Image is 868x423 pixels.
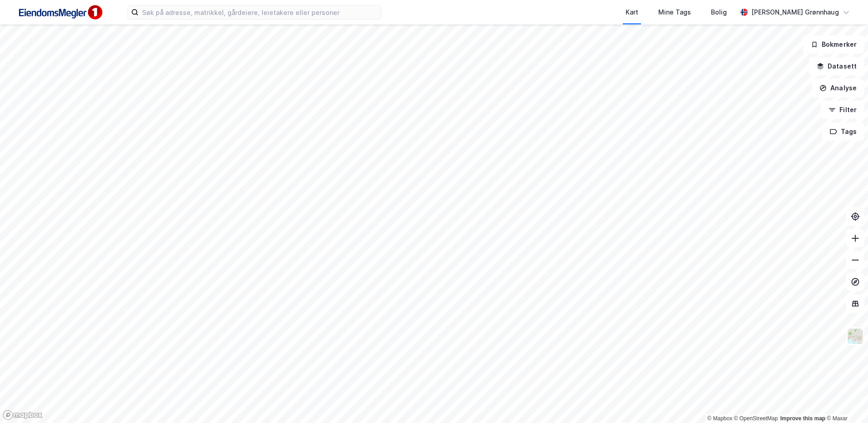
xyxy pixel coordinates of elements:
input: Søk på adresse, matrikkel, gårdeiere, leietakere eller personer [138,5,381,19]
a: Mapbox homepage [3,410,43,420]
img: Z [847,328,864,345]
button: Filter [821,101,864,119]
button: Tags [822,123,864,141]
img: F4PB6Px+NJ5v8B7XTbfpPpyloAAAAASUVORK5CYII= [15,2,105,23]
button: Datasett [809,57,864,75]
div: Kart [626,7,638,18]
a: Improve this map [780,415,825,422]
a: Mapbox [707,415,732,422]
iframe: Chat Widget [823,379,868,423]
button: Analyse [812,79,864,97]
a: OpenStreetMap [734,415,778,422]
div: Bolig [711,7,727,18]
button: Bokmerker [803,35,864,54]
div: Mine Tags [658,7,691,18]
div: [PERSON_NAME] Grønnhaug [751,7,839,18]
div: Kontrollprogram for chat [823,379,868,423]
